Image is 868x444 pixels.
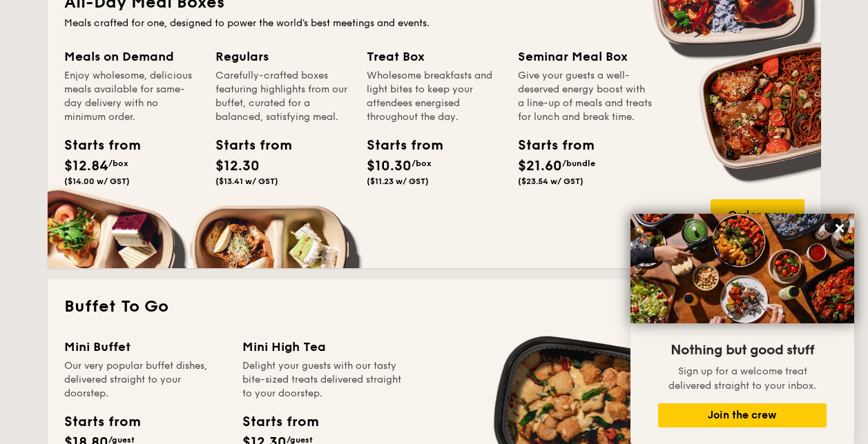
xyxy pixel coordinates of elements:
div: Treat Box [367,47,501,66]
button: Join the crew [658,403,827,427]
span: $12.30 [215,158,260,174]
div: Starts from [242,412,318,432]
div: Our very popular buffet dishes, delivered straight to your doorstep. [64,359,226,401]
img: DSC07876-Edit02-Large.jpeg [630,214,854,323]
span: ($13.41 w/ GST) [215,176,278,186]
div: Mini Buffet [64,337,226,356]
h2: Buffet To Go [64,296,804,318]
div: Starts from [64,135,126,156]
div: Meals crafted for one, designed to power the world's best meetings and events. [64,17,804,30]
span: ($11.23 w/ GST) [367,176,429,186]
span: Sign up for a welcome treat delivered straight to your inbox. [668,365,816,392]
div: Regulars [215,47,350,66]
div: Starts from [64,412,139,432]
div: Wholesome breakfasts and light bites to keep your attendees energised throughout the day. [367,69,501,124]
div: Order now [711,199,804,230]
div: Starts from [215,135,278,156]
div: Meals on Demand [64,47,199,66]
div: Starts from [367,135,429,156]
button: Close [829,217,851,239]
div: Enjoy wholesome, delicious meals available for same-day delivery with no minimum order. [64,69,199,124]
span: $12.84 [64,158,108,174]
span: /bundle [562,159,595,168]
span: Nothing but good stuff [671,342,814,359]
div: Give your guests a well-deserved energy boost with a line-up of meals and treats for lunch and br... [518,69,653,124]
span: $21.60 [518,158,562,174]
span: /box [108,159,128,168]
span: ($14.00 w/ GST) [64,176,130,186]
div: Carefully-crafted boxes featuring highlights from our buffet, curated for a balanced, satisfying ... [215,69,350,124]
div: Seminar Meal Box [518,47,653,66]
span: ($23.54 w/ GST) [518,176,584,186]
div: Mini High Tea [242,337,404,356]
div: Starts from [518,135,580,156]
div: Delight your guests with our tasty bite-sized treats delivered straight to your doorstep. [242,359,404,401]
span: $10.30 [367,158,412,174]
span: /box [412,159,432,168]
